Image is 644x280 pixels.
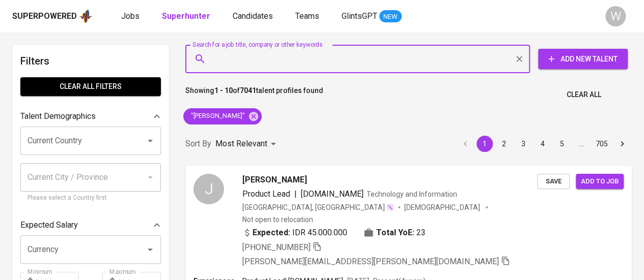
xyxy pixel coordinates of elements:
[20,215,161,235] div: Expected Salary
[121,10,142,23] a: Jobs
[12,9,93,24] a: Superpoweredapp logo
[295,10,321,23] a: Teams
[567,88,601,101] span: Clear All
[456,136,632,152] nav: pagination navigation
[614,136,630,152] button: Go to next page
[162,10,212,23] a: Superhunter
[183,108,262,125] div: "[PERSON_NAME]"
[20,110,96,122] p: Talent Demographics
[121,11,139,21] span: Jobs
[379,12,402,22] span: NEW
[301,189,363,199] span: [DOMAIN_NAME]
[342,11,377,21] span: GlintsGPT
[233,10,275,23] a: Candidates
[496,136,512,152] button: Go to page 2
[185,85,323,104] p: Showing of talent profiles found
[214,86,233,95] b: 1 - 10
[538,49,628,69] button: Add New Talent
[416,227,426,239] span: 23
[20,219,78,231] p: Expected Salary
[242,227,347,239] div: IDR 45.000.000
[512,52,526,66] button: Clear
[233,11,273,21] span: Candidates
[242,189,290,199] span: Product Lead
[581,176,619,188] span: Add to job
[183,111,251,121] span: "[PERSON_NAME]"
[215,138,267,150] p: Most Relevant
[404,202,482,212] span: [DEMOGRAPHIC_DATA]
[376,227,414,239] b: Total YoE:
[515,136,531,152] button: Go to page 3
[386,203,394,211] img: magic_wand.svg
[294,188,297,200] span: |
[537,174,570,190] button: Save
[215,135,279,153] div: Most Relevant
[295,11,319,21] span: Teams
[535,136,551,152] button: Go to page 4
[240,86,256,95] b: 7041
[367,190,457,198] span: Technology and Information
[29,80,153,93] span: Clear All filters
[554,136,570,152] button: Go to page 5
[563,85,605,104] button: Clear All
[593,136,611,152] button: Go to page 705
[20,77,161,96] button: Clear All filters
[542,176,565,188] span: Save
[242,257,499,266] span: [PERSON_NAME][EMAIL_ADDRESS][PERSON_NAME][DOMAIN_NAME]
[242,202,394,212] div: [GEOGRAPHIC_DATA], [GEOGRAPHIC_DATA]
[546,53,620,66] span: Add New Talent
[143,242,157,257] button: Open
[193,174,224,204] div: J
[27,193,154,203] p: Please select a Country first
[185,138,211,150] p: Sort By
[242,214,313,225] p: Not open to relocation
[605,6,626,26] div: W
[477,136,493,152] button: page 1
[342,10,402,23] a: GlintsGPT NEW
[20,53,161,69] h6: Filters
[143,134,157,148] button: Open
[242,174,307,186] span: [PERSON_NAME]
[576,174,624,190] button: Add to job
[573,139,590,149] div: …
[79,9,93,24] img: app logo
[162,11,210,21] b: Superhunter
[242,242,311,252] span: [PHONE_NUMBER]
[253,227,290,239] b: Expected:
[20,106,161,127] div: Talent Demographics
[12,11,77,22] div: Superpowered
